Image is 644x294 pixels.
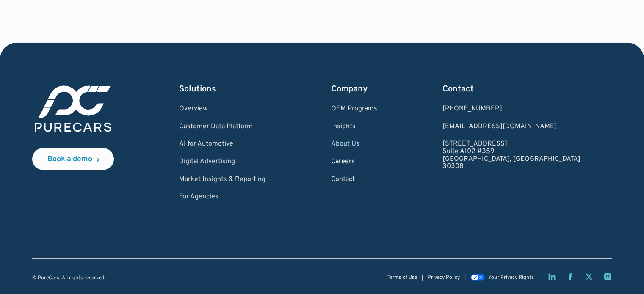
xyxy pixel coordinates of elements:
[32,275,105,281] div: © PureCars. All rights reserved.
[179,140,265,148] a: AI for Automotive
[331,83,377,95] div: Company
[442,105,580,113] div: [PHONE_NUMBER]
[179,176,265,184] a: Market Insights & Reporting
[179,193,265,201] a: For Agencies
[488,275,534,280] div: Your Privacy Rights
[387,275,417,280] a: Terms of Use
[179,158,265,166] a: Digital Advertising
[470,275,534,281] a: Your Privacy Rights
[547,272,556,281] a: LinkedIn page
[179,123,265,131] a: Customer Data Platform
[179,83,265,95] div: Solutions
[331,123,377,131] a: Insights
[331,158,377,166] a: Careers
[603,272,612,281] a: Instagram page
[442,83,580,95] div: Contact
[428,275,460,280] a: Privacy Policy
[331,105,377,113] a: OEM Programs
[47,156,92,163] div: Book a demo
[32,83,114,135] img: purecars logo
[32,148,114,170] a: Book a demo
[331,176,377,184] a: Contact
[442,123,580,131] a: Email us
[566,272,575,281] a: Facebook page
[585,272,593,281] a: Twitter X page
[442,140,580,170] a: [STREET_ADDRESS]Suite A102 #359[GEOGRAPHIC_DATA], [GEOGRAPHIC_DATA]30308
[331,140,377,148] a: About Us
[179,105,265,113] a: Overview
